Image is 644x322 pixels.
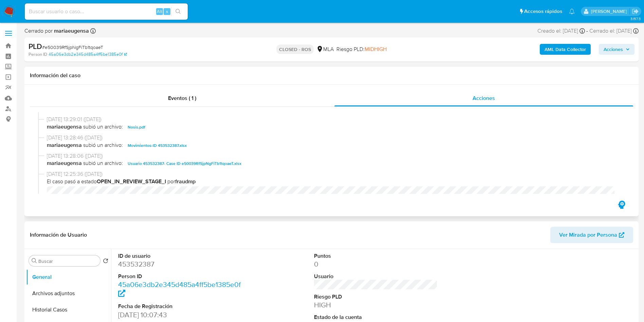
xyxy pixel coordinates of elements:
[569,9,575,14] a: Notificaciones
[47,106,622,113] span: aplicó una restricción
[47,170,622,178] span: [DATE] 12:25:36 ([DATE])
[336,46,387,53] span: Riesgo PLD:
[83,159,123,168] span: subió un archivo:
[124,123,149,131] button: Nosis.pdf
[47,178,622,185] span: El caso pasó a estado por
[540,44,591,55] button: AML Data Collector
[314,293,438,301] dt: Riesgo PLD
[47,123,82,131] b: mariaeugensa
[30,232,87,238] h1: Información de Usuario
[53,27,89,35] b: mariaeugensa
[124,141,190,150] button: Movimientos-ID 453532387.xlsx
[365,45,387,53] span: MIDHIGH
[316,46,334,53] div: MLA
[168,94,196,102] span: Eventos ( 1 )
[47,116,622,123] span: [DATE] 13:29:01 ([DATE])
[586,27,588,35] span: -
[128,123,145,131] span: Nosis.pdf
[124,159,245,168] button: Usuario 453532387- Case ID e50039RfSjpNgFiTb1tqoaeT.xlsx
[118,273,242,280] dt: Person ID
[103,258,108,266] button: Volver al orden por defecto
[118,310,242,320] dd: [DATE] 10:07:43
[42,44,103,51] span: # e50039RfSjpNgFiTb1tqoaeT
[30,72,633,79] h1: Información del caso
[118,252,242,260] dt: ID de usuario
[314,273,438,280] dt: Usuario
[175,177,196,185] b: fraudmp
[550,227,633,243] button: Ver Mirada por Persona
[38,258,97,264] input: Buscar
[166,8,168,15] span: s
[157,8,162,15] span: Alt
[118,303,242,310] dt: Fecha de Registración
[314,313,438,321] dt: Estado de la cuenta
[314,259,438,269] dd: 0
[128,159,241,168] span: Usuario 453532387- Case ID e50039RfSjpNgFiTb1tqoaeT.xlsx
[49,51,127,57] a: 45a06e3db2e345d485a4ff5be1385e0f
[24,27,89,35] span: Cerrado por
[632,8,639,15] a: Salir
[29,41,42,52] b: PLD
[591,8,629,15] p: agostina.faruolo@mercadolibre.com
[32,258,37,264] button: Buscar
[26,269,111,285] button: General
[545,44,586,55] b: AML Data Collector
[559,227,617,243] span: Ver Mirada por Persona
[97,177,166,185] b: OPEN_IN_REVIEW_STAGE_I
[524,8,562,15] span: Accesos rápidos
[604,44,623,55] span: Acciones
[589,27,639,35] div: Cerrado el: [DATE]
[83,141,123,150] span: subió un archivo:
[473,94,495,102] span: Acciones
[47,152,622,160] span: [DATE] 13:28:06 ([DATE])
[29,51,47,57] b: Person ID
[171,7,185,16] button: search-icon
[47,141,82,150] b: mariaeugensa
[118,259,242,269] dd: 453532387
[599,44,634,55] button: Acciones
[25,7,188,16] input: Buscar usuario o caso...
[276,45,314,54] p: CLOSED - ROS
[537,27,585,35] div: Creado el: [DATE]
[26,285,111,302] button: Archivos adjuntos
[26,302,111,318] button: Historial Casos
[47,159,82,168] b: mariaeugensa
[314,252,438,260] dt: Puntos
[47,134,622,141] span: [DATE] 13:28:46 ([DATE])
[128,141,187,150] span: Movimientos-ID 453532387.xlsx
[314,300,438,310] dd: HIGH
[118,279,241,299] a: 45a06e3db2e345d485a4ff5be1385e0f
[83,123,123,131] span: subió un archivo:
